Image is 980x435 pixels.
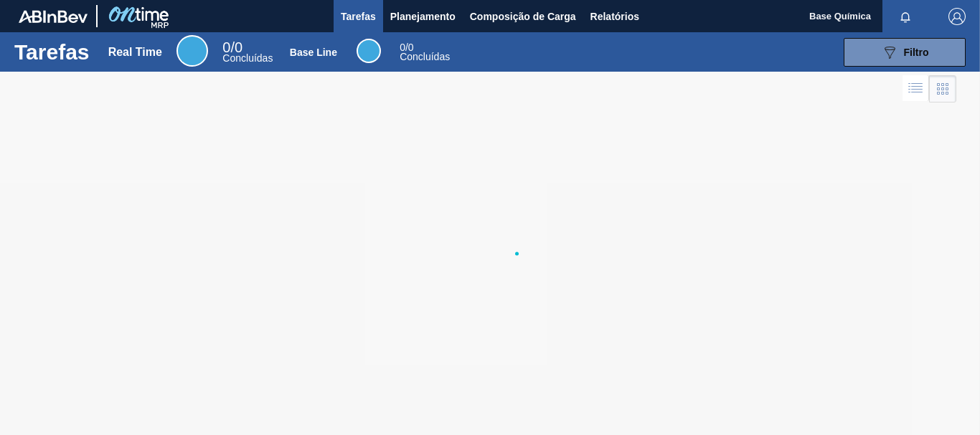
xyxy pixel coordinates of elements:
span: / 0 [222,39,242,55]
div: Real Time [176,35,208,67]
button: Notificações [882,6,928,27]
span: 0 [222,39,230,55]
div: Real Time [108,46,162,59]
button: Filtro [844,38,966,67]
h1: Tarefas [14,44,90,60]
span: Concluídas [400,51,450,62]
span: / 0 [400,42,413,53]
img: Logout [948,8,966,25]
span: Relatórios [590,8,639,25]
div: Base Line [357,39,381,63]
span: Concluídas [222,52,273,64]
img: TNhmsLtSVTkK8tSr43FrP2fwEKptu5GPRR3wAAAABJRU5ErkJggg== [19,10,88,23]
span: Tarefas [341,8,376,25]
div: Base Line [400,43,450,62]
span: Planejamento [390,8,456,25]
div: Real Time [222,42,273,63]
div: Base Line [290,47,337,58]
span: Filtro [904,47,929,58]
span: 0 [400,42,405,53]
span: Composição de Carga [470,8,576,25]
